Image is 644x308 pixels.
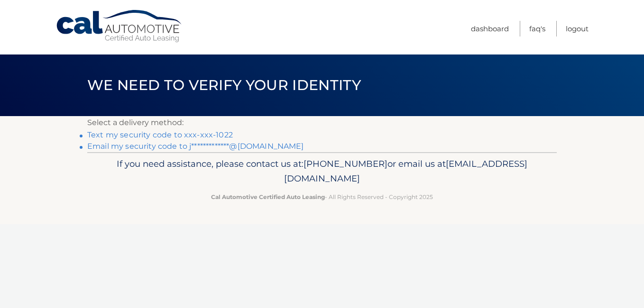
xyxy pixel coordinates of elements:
p: - All Rights Reserved - Copyright 2025 [93,192,551,202]
a: Dashboard [471,21,509,36]
span: [PHONE_NUMBER] [304,158,387,169]
a: Text my security code to xxx-xxx-1022 [87,130,233,139]
span: We need to verify your identity [87,76,361,94]
a: Cal Automotive [55,9,184,43]
p: If you need assistance, please contact us at: or email us at [93,156,551,187]
p: Select a delivery method: [87,116,557,129]
a: Logout [566,21,589,36]
strong: Cal Automotive Certified Auto Leasing [211,193,325,200]
a: FAQ's [529,21,545,36]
